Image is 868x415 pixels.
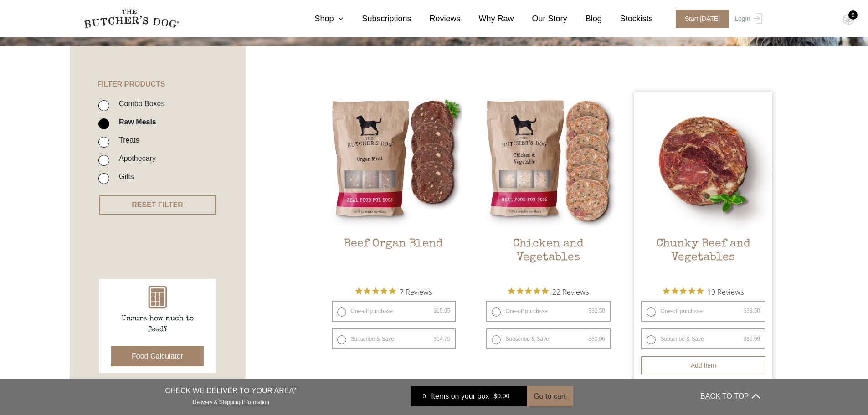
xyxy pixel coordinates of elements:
button: BACK TO TOP [700,385,760,407]
a: Shop [296,13,344,25]
button: Rated 5 out of 5 stars from 19 reviews. Jump to reviews. [663,285,744,298]
a: Beef Organ BlendBeef Organ Blend [325,92,463,280]
button: RESET FILTER [99,195,216,215]
div: 0 [417,392,431,401]
div: 0 [848,10,858,20]
p: CHECK WE DELIVER TO YOUR AREA* [165,385,297,396]
label: Subscribe & Save [332,328,456,349]
span: $ [433,336,437,342]
span: 19 Reviews [707,285,744,298]
button: Rated 4.9 out of 5 stars from 22 reviews. Jump to reviews. [508,285,589,298]
span: $ [743,336,746,342]
bdi: 15.95 [433,307,450,314]
label: Treats [114,134,139,146]
a: Delivery & Shipping Information [193,397,269,405]
button: Food Calculator [111,346,204,366]
span: $ [433,307,437,314]
a: Chunky Beef and Vegetables [634,92,772,280]
a: Chicken and VegetablesChicken and Vegetables [479,92,617,280]
label: Subscribe & Save [641,328,765,349]
h2: Chicken and Vegetables [479,237,617,280]
span: $ [588,307,591,314]
a: Start [DATE] [667,10,733,28]
label: One-off purchase [332,301,456,322]
label: Gifts [114,170,134,183]
a: Login [732,10,762,28]
h2: Chunky Beef and Vegetables [634,237,772,280]
label: Raw Meals [114,116,156,128]
bdi: 32.50 [588,307,605,314]
h4: FILTER PRODUCTS [70,46,246,88]
label: Combo Boxes [114,97,165,110]
a: Why Raw [461,13,514,25]
img: Beef Organ Blend [325,92,463,230]
img: Chicken and Vegetables [479,92,617,230]
a: Blog [567,13,602,25]
a: 0 Items on your box $0.00 [411,386,527,406]
img: TBD_Cart-Empty.png [843,14,854,26]
a: Reviews [411,13,461,25]
a: Our Story [514,13,567,25]
label: Subscribe & Save [486,328,611,349]
label: One-off purchase [486,301,611,322]
span: $ [743,307,746,314]
bdi: 0.00 [493,393,509,400]
span: 22 Reviews [552,285,589,298]
bdi: 30.99 [743,336,760,342]
p: Unsure how much to feed? [112,313,203,335]
label: One-off purchase [641,301,765,322]
span: Items on your box [431,391,489,402]
button: Add item [641,356,765,374]
label: Apothecary [114,152,156,164]
h2: Beef Organ Blend [325,237,463,280]
span: $ [493,393,497,400]
bdi: 30.06 [588,336,605,342]
button: Rated 5 out of 5 stars from 7 reviews. Jump to reviews. [355,285,432,298]
span: Start [DATE] [676,10,729,28]
span: $ [588,336,591,342]
button: Go to cart [527,386,572,406]
span: 7 Reviews [400,285,432,298]
a: Stockists [602,13,653,25]
bdi: 33.50 [743,307,760,314]
a: Subscriptions [344,13,411,25]
bdi: 14.75 [433,336,450,342]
